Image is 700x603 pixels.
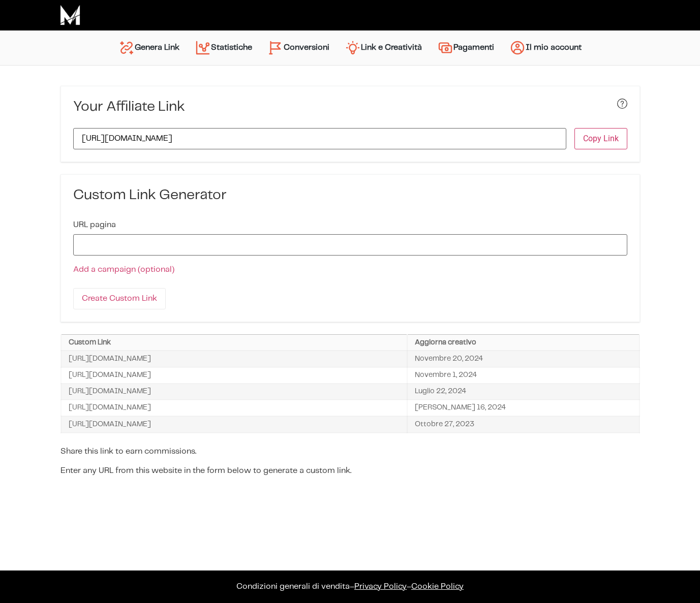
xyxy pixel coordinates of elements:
[407,384,640,400] td: Luglio 22, 2024
[260,36,337,60] a: Conversioni
[61,335,407,351] th: Custom Link
[345,40,361,56] img: creativity.svg
[437,40,453,56] img: payments.svg
[10,581,690,593] p: – –
[60,446,640,458] p: Share this link to earn commissions.
[502,36,589,60] a: Il mio account
[73,99,185,116] h3: Your Affiliate Link
[236,583,350,590] a: Condizioni generali di vendita
[69,419,151,430] span: [URL][DOMAIN_NAME]
[69,402,151,414] span: [URL][DOMAIN_NAME]
[509,40,526,56] img: account.svg
[407,351,640,367] td: Novembre 20, 2024
[73,187,627,204] h3: Custom Link Generator
[118,40,135,56] img: generate-link.svg
[187,36,260,60] a: Statistiche
[354,583,407,590] a: Privacy Policy
[111,30,589,65] nav: Menu principale
[69,354,151,365] span: [URL][DOMAIN_NAME]
[407,367,640,384] td: Novembre 1, 2024
[407,400,640,416] td: [PERSON_NAME] 16, 2024
[73,221,116,229] label: URL pagina
[69,370,151,381] span: [URL][DOMAIN_NAME]
[60,465,640,477] p: Enter any URL from this website in the form below to generate a custom link.
[195,40,211,56] img: stats.svg
[430,36,502,60] a: Pagamenti
[69,386,151,397] span: [URL][DOMAIN_NAME]
[574,128,627,149] button: Copy Link
[8,563,39,594] iframe: Customerly Messenger Launcher
[267,40,284,56] img: conversion-2.svg
[407,416,640,432] td: Ottobre 27, 2023
[411,583,464,590] span: Cookie Policy
[111,36,187,60] a: Genera Link
[407,335,640,351] th: Aggiorna creativo
[337,36,430,60] a: Link e Creatività
[73,288,166,309] input: Create Custom Link
[73,266,174,273] a: Add a campaign (optional)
